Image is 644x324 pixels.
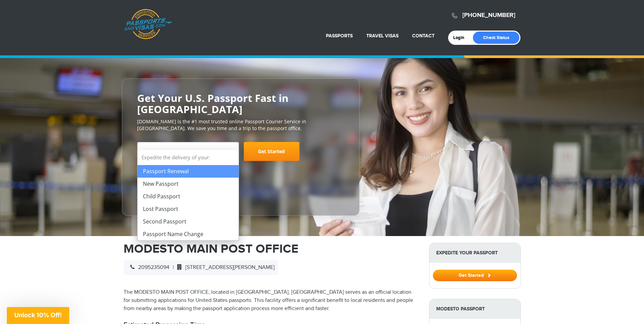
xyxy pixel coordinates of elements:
li: New Passport [137,178,239,190]
li: Child Passport [137,190,239,203]
strong: Expedite Your Passport [429,243,520,263]
li: Second Passport [137,215,239,228]
strong: Modesto Passport [429,299,520,319]
a: [PHONE_NUMBER] [462,12,515,19]
h2: Get Your U.S. Passport Fast in [GEOGRAPHIC_DATA] [137,92,344,115]
a: Passports & [DOMAIN_NAME] [124,9,172,39]
li: Passport Name Change [137,228,239,240]
li: Lost Passport [137,203,239,215]
li: Expedite the delivery of your: [137,150,239,240]
a: Get Started [433,272,517,278]
span: Select Your Service [143,148,197,156]
span: Starting at $199 + government fees [137,164,344,171]
li: Passport Renewal [137,165,239,178]
a: Contact [412,33,435,39]
a: Travel Visas [366,33,399,39]
p: The MODESTO MAIN POST OFFICE, located in [GEOGRAPHIC_DATA], [GEOGRAPHIC_DATA] serves as an offici... [124,288,419,313]
p: [DOMAIN_NAME] is the #1 most trusted online Passport Courier Service in [GEOGRAPHIC_DATA]. We sav... [137,118,344,132]
div: Unlock 10% Off! [7,307,69,324]
a: Get Started [244,142,299,161]
button: Get Started [433,270,517,281]
span: 2095235094 [127,264,169,271]
div: | [124,260,278,275]
span: Unlock 10% Off! [14,311,62,319]
span: Select Your Service [137,142,239,161]
span: [STREET_ADDRESS][PERSON_NAME] [174,264,275,271]
h1: MODESTO MAIN POST OFFICE [124,243,419,255]
strong: Expedite the delivery of your: [137,150,239,165]
a: Passports [326,33,353,39]
span: Select Your Service [143,145,232,164]
a: Login [453,35,469,40]
a: Check Status [473,32,519,44]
